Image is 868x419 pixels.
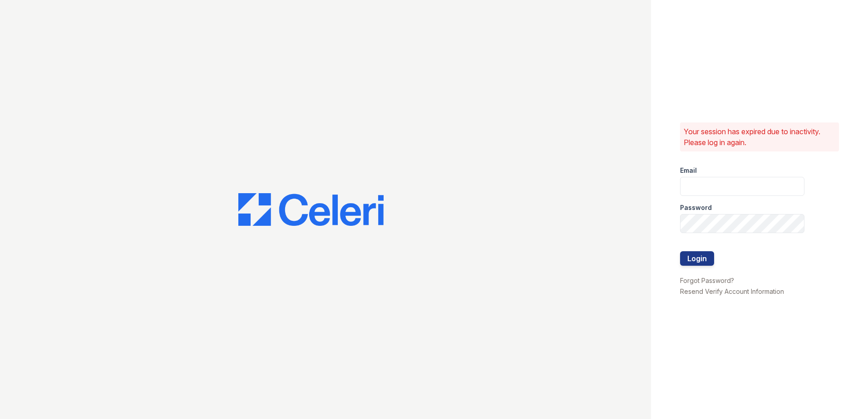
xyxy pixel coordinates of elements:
[680,251,714,266] button: Login
[680,203,712,212] label: Password
[238,193,384,226] img: CE_Logo_Blue-a8612792a0a2168367f1c8372b55b34899dd931a85d93a1a3d3e32e68fde9ad4.png
[684,126,835,148] p: Your session has expired due to inactivity. Please log in again.
[680,166,697,175] label: Email
[680,287,784,295] a: Resend Verify Account Information
[680,277,734,284] a: Forgot Password?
